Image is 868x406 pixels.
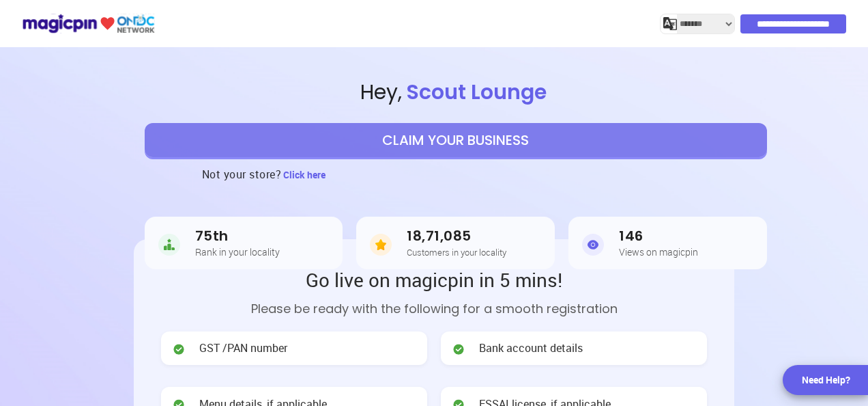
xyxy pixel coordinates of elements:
h3: 18,71,085 [407,228,506,244]
button: CLAIM YOUR BUSINESS [145,123,767,157]
div: Need Help? [802,373,850,387]
span: Scout Lounge [402,77,551,107]
h3: Not your store? [202,157,282,191]
h3: 75th [195,228,280,244]
h2: Go live on magicpin in 5 mins! [161,267,707,293]
h5: Customers in your locality [407,247,506,257]
span: Bank account details [479,340,583,356]
img: j2MGCQAAAABJRU5ErkJggg== [663,17,677,31]
img: Rank [158,231,180,258]
span: GST /PAN number [199,340,287,356]
h3: 146 [619,228,698,244]
img: Views [582,231,604,258]
span: Click here [283,168,325,181]
h5: Rank in your locality [195,247,280,257]
img: Customers [370,231,392,258]
span: Hey , [44,78,868,107]
img: check [452,342,465,356]
p: Please be ready with the following for a smooth registration [161,299,707,318]
img: check [172,342,186,356]
img: ondc-logo-new-small.8a59708e.svg [22,12,155,36]
h5: Views on magicpin [619,247,698,257]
